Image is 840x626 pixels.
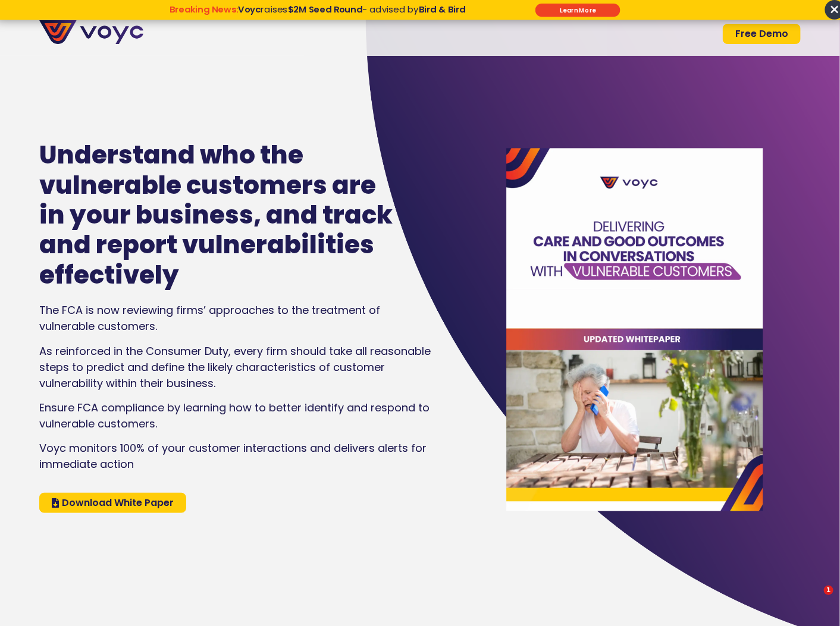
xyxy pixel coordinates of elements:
[39,20,143,44] img: voyc-full-logo
[800,586,828,614] iframe: Intercom live chat
[602,437,840,582] iframe: Intercom notifications message
[735,29,788,39] span: Free Demo
[239,3,466,15] span: raises - advised by
[62,498,174,508] span: Download White Paper
[535,4,620,17] div: Submit
[239,3,261,15] strong: Voyc
[170,3,239,15] strong: Breaking News:
[419,3,466,15] strong: Bird & Bird
[824,586,833,595] span: 1
[39,399,433,432] p: Ensure FCA compliance by learning how to better identify and respond to vulnerable customers.
[39,493,186,513] a: Download White Paper
[485,118,784,540] img: Vulnerable Customers Whitepaper
[124,4,510,26] div: Breaking News: Voyc raises $2M Seed Round - advised by Bird & Bird
[39,440,433,472] p: Voyc monitors 100% of your customer interactions and delivers alerts for immediate action
[723,24,801,44] a: Free Demo
[39,140,397,290] h1: Understand who the vulnerable customers are in your business, and track and report vulnerabilitie...
[288,3,363,15] strong: $2M Seed Round
[39,343,433,391] p: As reinforced in the Consumer Duty, every firm should take all reasonable steps to predict and de...
[39,302,433,334] p: The FCA is now reviewing firms’ approaches to the treatment of vulnerable customers.
[209,331,258,341] a: Privacy Policy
